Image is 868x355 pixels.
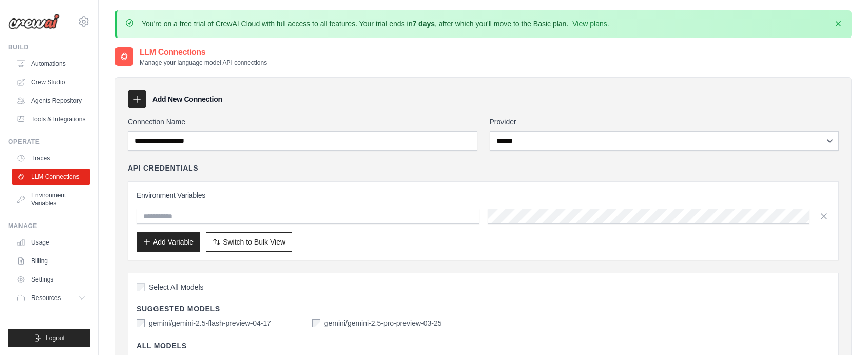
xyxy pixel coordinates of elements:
button: Logout [8,329,90,347]
a: Agents Repository [12,92,90,109]
h3: Environment Variables [137,190,830,200]
span: Select All Models [149,282,204,292]
a: Settings [12,271,90,288]
a: Crew Studio [12,74,90,90]
input: gemini/gemini-2.5-flash-preview-04-17 [137,319,145,327]
label: gemini/gemini-2.5-pro-preview-03-25 [324,318,442,328]
button: Resources [12,290,90,306]
p: Manage your language model API connections [140,59,267,67]
input: Select All Models [137,283,145,291]
a: Billing [12,253,90,269]
a: Tools & Integrations [12,111,90,127]
h4: All Models [137,341,830,351]
a: View plans [572,20,607,28]
a: Usage [12,234,90,251]
a: Traces [12,150,90,166]
div: Manage [8,222,90,230]
h2: LLM Connections [140,46,267,59]
a: Automations [12,55,90,72]
img: Logo [8,14,60,29]
button: Add Variable [137,232,200,252]
a: Environment Variables [12,187,90,212]
span: Logout [46,334,65,342]
label: Provider [490,117,839,127]
button: Switch to Bulk View [206,232,292,252]
strong: 7 days [412,20,435,28]
div: Operate [8,138,90,146]
div: Build [8,43,90,51]
a: LLM Connections [12,169,90,185]
label: Connection Name [128,117,477,127]
h3: Add New Connection [152,94,222,104]
input: gemini/gemini-2.5-pro-preview-03-25 [312,319,320,327]
span: Switch to Bulk View [223,237,285,247]
p: You're on a free trial of CrewAI Cloud with full access to all features. Your trial ends in , aft... [142,18,609,29]
span: Resources [31,294,61,302]
h4: Suggested Models [137,304,830,314]
h4: API Credentials [128,163,198,173]
label: gemini/gemini-2.5-flash-preview-04-17 [149,318,271,328]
